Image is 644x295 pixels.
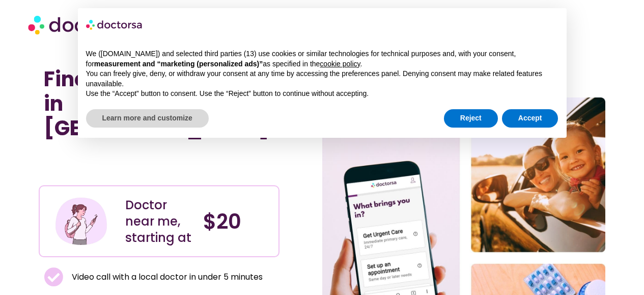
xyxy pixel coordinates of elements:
[444,109,498,128] button: Reject
[86,89,558,99] p: Use the “Accept” button to consent. Use the “Reject” button to continue without accepting.
[125,197,193,246] div: Doctor near me, starting at
[203,209,271,234] h4: $20
[94,60,263,68] strong: measurement and “marketing (personalized ads)”
[69,270,263,284] span: Video call with a local doctor in under 5 minutes
[86,49,558,69] p: We ([DOMAIN_NAME]) and selected third parties (13) use cookies or similar technologies for techni...
[44,163,274,175] iframe: Customer reviews powered by Trustpilot
[54,194,108,248] img: Illustration depicting a young woman in a casual outfit, engaged with her smartphone. She has a p...
[86,109,209,128] button: Learn more and customize
[320,60,360,68] a: cookie policy
[502,109,558,128] button: Accept
[44,67,274,140] h1: Find a Doctor Near Me in [GEOGRAPHIC_DATA]
[86,69,558,89] p: You can freely give, deny, or withdraw your consent at any time by accessing the preferences pane...
[86,16,143,33] img: logo
[44,151,197,163] iframe: Customer reviews powered by Trustpilot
